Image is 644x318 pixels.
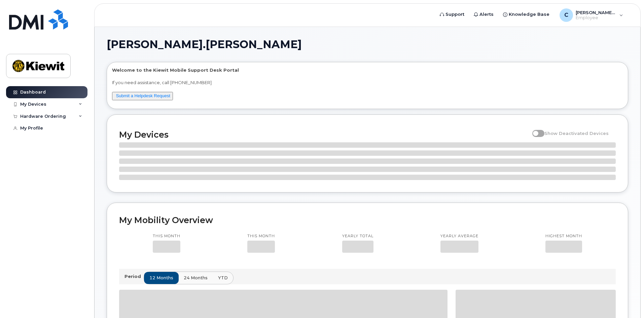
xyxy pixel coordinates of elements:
[545,234,582,239] p: Highest month
[153,234,180,239] p: This month
[112,67,623,73] p: Welcome to the Kiewit Mobile Support Desk Portal
[440,234,478,239] p: Yearly average
[184,275,208,281] span: 24 months
[124,273,144,280] p: Period
[112,92,173,100] button: Submit a Helpdesk Request
[119,215,616,225] h2: My Mobility Overview
[218,275,228,281] span: YTD
[247,234,275,239] p: This month
[532,127,538,132] input: Show Deactivated Devices
[112,79,623,86] p: If you need assistance, call [PHONE_NUMBER]
[107,39,302,49] span: [PERSON_NAME].[PERSON_NAME]
[119,130,529,140] h2: My Devices
[116,93,170,98] a: Submit a Helpdesk Request
[342,234,373,239] p: Yearly total
[544,131,609,136] span: Show Deactivated Devices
